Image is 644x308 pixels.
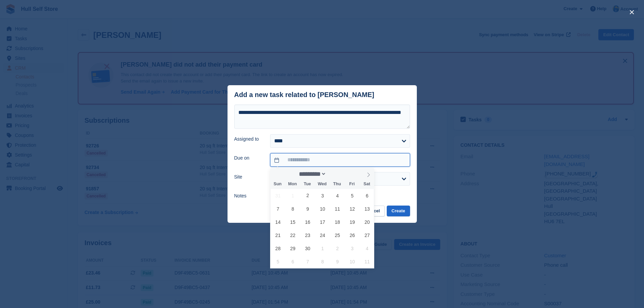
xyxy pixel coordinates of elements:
[301,189,314,202] span: September 2, 2025
[301,255,314,268] span: October 7, 2025
[346,242,359,255] span: October 3, 2025
[234,192,262,199] label: Notes
[331,255,344,268] span: October 9, 2025
[286,242,300,255] span: September 29, 2025
[286,202,300,215] span: September 8, 2025
[360,215,374,229] span: September 20, 2025
[344,182,359,186] span: Fri
[346,202,359,215] span: September 12, 2025
[387,206,410,217] button: Create
[316,242,329,255] span: October 1, 2025
[316,229,329,242] span: September 24, 2025
[331,229,344,242] span: September 25, 2025
[316,202,329,215] span: September 10, 2025
[301,229,314,242] span: September 23, 2025
[271,189,285,202] span: August 31, 2025
[346,229,359,242] span: September 26, 2025
[360,189,374,202] span: September 6, 2025
[359,182,374,186] span: Sat
[285,182,300,186] span: Mon
[286,255,300,268] span: October 6, 2025
[234,136,262,143] label: Assigned to
[271,229,285,242] span: September 21, 2025
[301,215,314,229] span: September 16, 2025
[331,242,344,255] span: October 2, 2025
[360,229,374,242] span: September 27, 2025
[346,255,359,268] span: October 10, 2025
[326,170,348,177] input: Year
[360,242,374,255] span: October 4, 2025
[346,189,359,202] span: September 5, 2025
[234,91,375,99] div: Add a new task related to [PERSON_NAME]
[271,202,285,215] span: September 7, 2025
[316,215,329,229] span: September 17, 2025
[286,189,300,202] span: September 1, 2025
[301,202,314,215] span: September 9, 2025
[300,182,315,186] span: Tue
[297,170,327,177] select: Month
[360,255,374,268] span: October 11, 2025
[270,182,285,186] span: Sun
[316,255,329,268] span: October 8, 2025
[316,189,329,202] span: September 3, 2025
[346,215,359,229] span: September 19, 2025
[271,242,285,255] span: September 28, 2025
[286,215,300,229] span: September 15, 2025
[234,173,262,181] label: Site
[271,215,285,229] span: September 14, 2025
[234,155,262,162] label: Due on
[626,7,637,18] button: close
[331,202,344,215] span: September 11, 2025
[331,189,344,202] span: September 4, 2025
[301,242,314,255] span: September 30, 2025
[271,255,285,268] span: October 5, 2025
[331,215,344,229] span: September 18, 2025
[360,202,374,215] span: September 13, 2025
[315,182,330,186] span: Wed
[330,182,344,186] span: Thu
[286,229,300,242] span: September 22, 2025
